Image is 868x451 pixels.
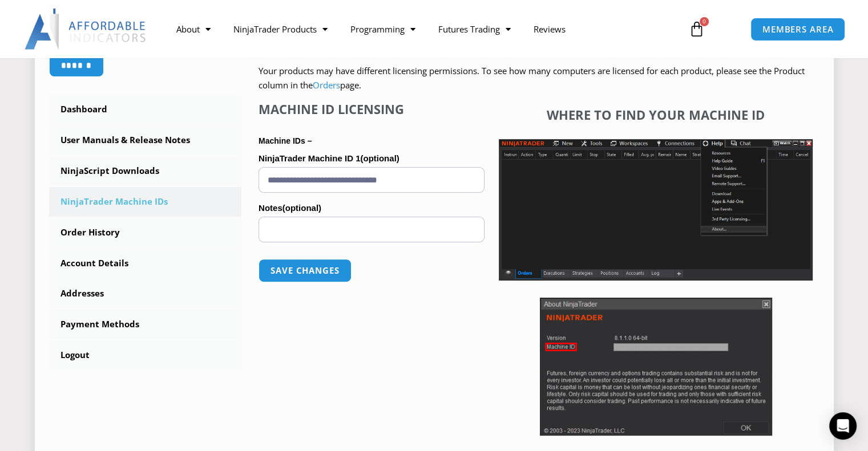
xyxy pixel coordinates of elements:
[750,18,846,41] a: MEMBERS AREA
[259,150,485,167] label: NinjaTrader Machine ID 1
[522,16,577,42] a: Reviews
[49,218,242,247] a: Order History
[829,412,857,440] div: Open Intercom Messenger
[540,298,772,436] img: Screenshot 2025-01-17 114931 | Affordable Indicators – NinjaTrader
[25,9,147,50] img: LogoAI | Affordable Indicators – NinjaTrader
[49,95,242,370] nav: Account pages
[259,259,352,282] button: Save changes
[49,279,242,308] a: Addresses
[49,125,242,155] a: User Manuals & Release Notes
[259,65,805,91] span: Your products may have different licensing permissions. To see how many computers are licensed fo...
[313,79,340,91] a: Orders
[259,200,485,217] label: Notes
[672,13,722,46] a: 0
[49,187,242,217] a: NinjaTrader Machine IDs
[762,25,834,34] span: MEMBERS AREA
[49,249,242,278] a: Account Details
[49,310,242,339] a: Payment Methods
[222,16,339,42] a: NinjaTrader Products
[427,16,522,42] a: Futures Trading
[499,139,813,281] img: Screenshot 2025-01-17 1155544 | Affordable Indicators – NinjaTrader
[339,16,427,42] a: Programming
[259,136,312,145] strong: Machine IDs –
[360,153,399,163] span: (optional)
[49,156,242,186] a: NinjaScript Downloads
[499,107,813,122] h4: Where to find your Machine ID
[49,340,242,370] a: Logout
[259,101,485,116] h4: Machine ID Licensing
[49,95,242,124] a: Dashboard
[700,17,709,26] span: 0
[165,16,677,42] nav: Menu
[282,203,321,213] span: (optional)
[165,16,222,42] a: About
